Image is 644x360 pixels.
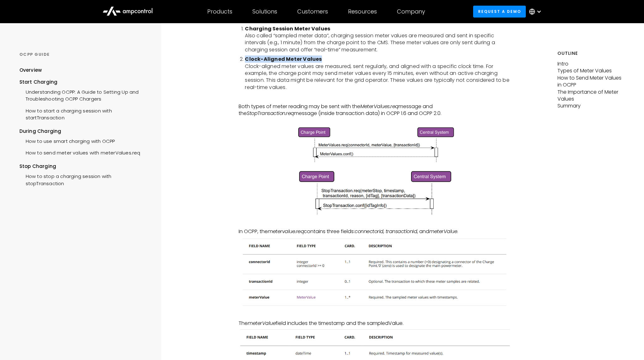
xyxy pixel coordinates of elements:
p: ‍ [239,221,512,228]
strong: Charging Session Meter Values [245,25,330,32]
div: Overview [19,67,42,74]
strong: Clock-Aligned Meter Values [245,55,322,63]
img: OCPP StopTransaction.req message [293,168,457,218]
p: ‍ [239,96,512,103]
img: OCPP MeterValues.req message [293,124,457,164]
div: Customers [297,8,328,15]
div: Resources [348,8,377,15]
p: The field includes the timestamp and the sampledValue. [239,320,512,327]
div: Products [207,8,232,15]
p: Intro [557,60,625,67]
p: Both types of meter reading may be sent with the message and the message (inside transaction data... [239,103,512,117]
li: Also called “sampled meter data”, charging session meter values are measured and sent in specific... [245,25,512,54]
p: ‍ [239,117,512,124]
div: Start Charging [19,79,148,86]
p: Types of Meter Values [557,67,625,74]
div: Company [397,8,425,15]
p: In OCPP, the contains three fields: , and . [239,228,512,235]
em: meterValue [248,320,276,327]
p: Summary [557,102,625,109]
a: Request a demo [473,6,526,17]
em: meterValue [429,228,457,235]
li: Clock-aligned meter values are measured, sent regularly, and aligned with a specific clock time. ... [245,56,512,91]
div: Solutions [252,8,277,15]
a: How to start a charging session with startTransaction [19,104,148,123]
em: StopTransaction.req [247,110,294,117]
em: MeterValues.req [360,103,399,110]
em: metervalue.req [268,228,304,235]
a: How to send meter values with meterValues.req [19,146,140,158]
em: connectorId, transactionId [355,228,417,235]
a: Overview [19,67,42,78]
img: OCPP metervalue.req fields [239,235,512,310]
a: How to stop a charging session with stopTransaction [19,170,148,189]
a: Understanding OCPP: A Guide to Setting Up and Troubleshooting OCPP Chargers [19,86,148,104]
p: ‍ [239,313,512,320]
p: How to Send Meter Values in OCPP [557,75,625,89]
div: OCPP GUIDE [19,52,148,57]
div: Stop Charging [19,163,148,170]
a: How to use smart charging with OCPP [19,135,115,146]
p: The Importance of Meter Values [557,89,625,103]
h5: Outline [557,50,625,57]
div: During Charging [19,128,148,135]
